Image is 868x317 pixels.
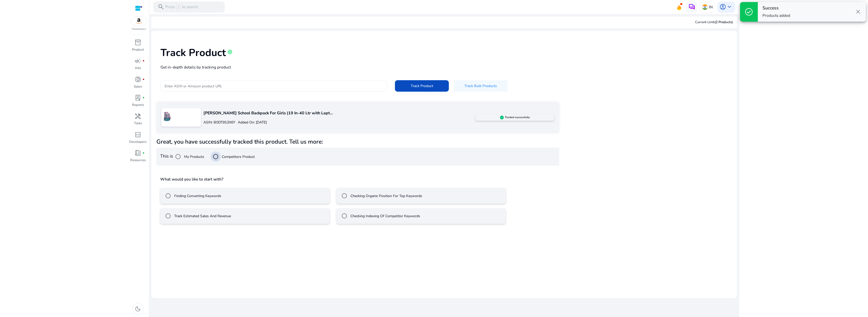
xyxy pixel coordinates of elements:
[135,94,141,101] span: lab_profile
[129,75,147,93] a: donut_smallfiber_manual_recordSales
[176,4,181,10] span: /
[156,138,559,145] h4: Great, you have successfully tracked this product. Tell us more:
[454,80,508,92] button: Track Bulk Products
[160,64,728,70] p: Get in-depth details by tracking product
[227,49,233,55] span: info
[129,140,147,145] p: Developers
[165,4,198,10] p: Press to search
[709,3,713,11] p: IN
[135,58,141,64] span: campaign
[132,103,144,108] p: Reports
[702,4,708,10] img: in.svg
[855,8,861,15] span: close
[411,83,433,89] span: Track Product
[142,78,145,81] span: fiber_manual_record
[505,116,530,119] h5: Tracked successfully
[158,4,164,10] span: search
[349,193,422,199] label: Checking Organic Position For Top Keywords
[142,97,145,99] span: fiber_manual_record
[173,213,231,219] label: Track Estimated Sales And Revenue
[203,120,235,125] p: ASIN: B0DT9S3X6Y
[183,154,204,159] label: My Products
[129,57,147,75] a: campaignfiber_manual_recordAds
[129,149,147,167] a: book_4fiber_manual_recordResources
[156,148,559,166] div: This is
[395,80,449,92] button: Track Product
[135,76,141,83] span: donut_small
[142,60,145,62] span: fiber_manual_record
[129,112,147,130] a: handymanTools
[129,130,147,149] a: code_blocksDevelopers
[130,158,146,163] p: Resources
[132,47,144,52] p: Product
[235,120,267,125] p: Added On: [DATE]
[160,176,555,182] h5: What would you like to start with?
[762,5,790,11] h4: Success
[349,213,420,219] label: Checking Indexing Of Competitor Keywords
[134,121,142,126] p: Tools
[695,20,733,25] div: Current Limit )
[129,38,147,57] a: inventory_2Product
[173,193,221,199] label: Finding Converting Keywords
[161,111,173,122] img: 71uyW6BXZCL.jpg
[221,154,255,159] label: Competitors Product
[720,4,726,10] span: account_circle
[135,150,141,156] span: book_4
[726,4,733,10] span: keyboard_arrow_down
[715,20,732,24] span: (2 Products
[132,27,146,31] p: Marketplace
[203,110,476,116] p: [PERSON_NAME] School Backpack For Girls |19 In-40 Ltr with Lapt...
[762,13,790,18] p: Products added
[500,116,504,119] img: sellerapp_active
[135,306,141,312] span: dark_mode
[135,113,141,120] span: handyman
[134,84,142,89] p: Sales
[131,17,146,25] img: amazon.svg
[135,131,141,138] span: code_blocks
[135,66,141,71] p: Ads
[135,39,141,46] span: inventory_2
[160,47,226,59] h1: Track Product
[464,83,497,89] span: Track Bulk Products
[745,7,754,16] span: check_circle
[129,93,147,112] a: lab_profilefiber_manual_recordReports
[142,152,145,154] span: fiber_manual_record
